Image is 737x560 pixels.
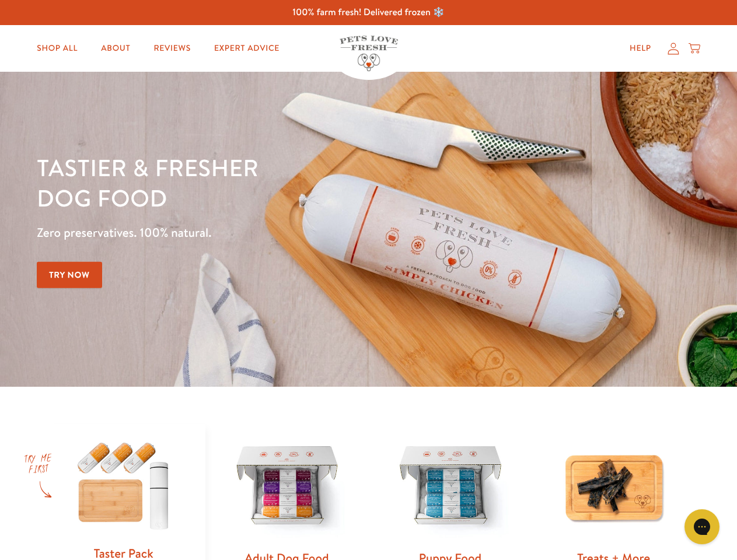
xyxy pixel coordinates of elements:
[205,37,289,60] a: Expert Advice
[37,222,479,243] p: Zero preservatives. 100% natural.
[27,37,87,60] a: Shop All
[37,152,479,213] h1: Tastier & fresher dog food
[92,37,139,60] a: About
[37,262,102,288] a: Try Now
[620,37,661,60] a: Help
[679,505,725,548] iframe: Gorgias live chat messenger
[340,36,398,71] img: Pets Love Fresh
[144,37,200,60] a: Reviews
